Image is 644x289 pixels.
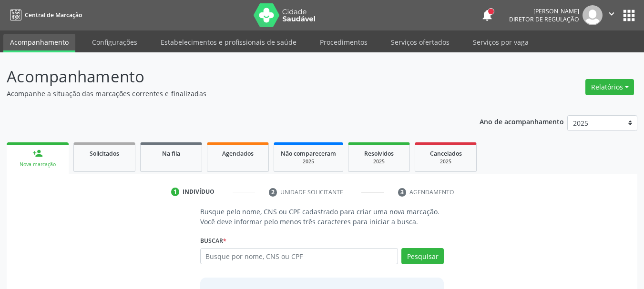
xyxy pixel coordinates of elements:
[7,65,448,89] p: Acompanhamento
[606,9,617,19] i: 
[313,34,374,50] a: Procedimentos
[281,149,336,158] span: Não compareceram
[355,158,403,165] div: 2025
[422,158,470,165] div: 2025
[583,5,603,25] img: img
[430,149,462,158] span: Cancelados
[384,34,456,50] a: Serviços ofertados
[85,34,144,50] a: Configurações
[509,7,579,15] div: [PERSON_NAME]
[7,7,82,23] a: Central de Marcação
[200,207,444,227] p: Busque pelo nome, CNS ou CPF cadastrado para criar uma nova marcação. Você deve informar pelo men...
[401,248,444,264] button: Pesquisar
[32,148,43,159] div: person_add
[7,89,448,99] p: Acompanhe a situação das marcações correntes e finalizadas
[13,161,62,168] div: Nova marcação
[162,149,180,158] span: Na fila
[480,115,564,127] p: Ano de acompanhamento
[364,149,394,158] span: Resolvidos
[90,149,119,158] span: Solicitados
[222,149,254,158] span: Agendados
[509,15,579,23] span: Diretor de regulação
[171,188,180,196] div: 1
[200,248,399,264] input: Busque por nome, CNS ou CPF
[603,5,621,25] button: 
[585,79,634,95] button: Relatórios
[281,158,336,165] div: 2025
[480,9,494,22] button: notifications
[466,34,535,50] a: Serviços por vaga
[183,188,215,196] div: Indivíduo
[154,34,303,50] a: Estabelecimentos e profissionais de saúde
[200,233,226,248] label: Buscar
[621,7,637,24] button: apps
[3,34,75,52] a: Acompanhamento
[25,11,82,19] span: Central de Marcação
